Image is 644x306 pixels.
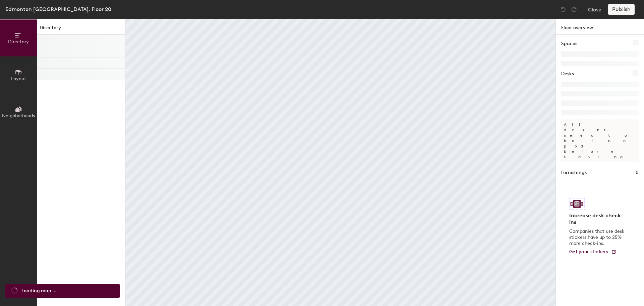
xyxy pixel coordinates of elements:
h1: Directory [37,24,125,35]
h1: Furnishings [561,169,587,176]
img: Undo [560,6,567,13]
span: Neighborhoods [2,113,35,119]
canvas: Map [125,19,555,306]
span: Loading map ... [21,287,56,295]
a: Get your stickers [569,249,616,255]
h1: 0 [636,169,639,176]
img: Redo [571,6,577,13]
div: Edmonton [GEOGRAPHIC_DATA], Floor 20 [5,5,111,13]
span: Get your stickers [569,249,608,255]
h1: Desks [561,70,574,78]
span: Layout [11,76,26,82]
img: Sticker logo [569,198,585,210]
h1: Floor overview [556,19,644,35]
span: Directory [8,39,29,45]
p: Companies that use desk stickers have up to 25% more check-ins. [569,228,627,247]
p: All desks need to be in a pod before saving [561,119,639,162]
h1: Spaces [561,40,577,47]
h4: Increase desk check-ins [569,212,627,226]
button: Close [588,4,601,15]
